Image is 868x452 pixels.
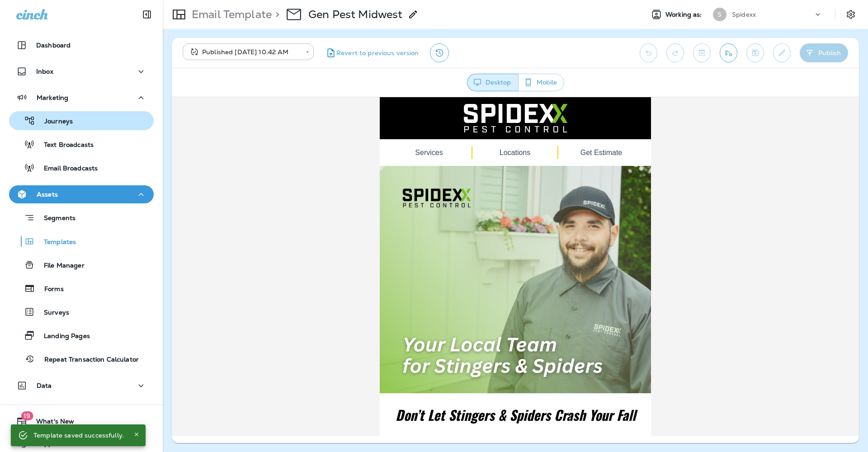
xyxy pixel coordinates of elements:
[37,191,58,198] p: Assets
[224,307,464,328] span: Don’t Let Stingers & Spiders Crash Your Fall
[27,418,74,428] span: What's New
[36,68,53,75] p: Inbox
[9,158,154,177] button: Email Broadcasts
[9,434,154,452] button: Support
[732,11,756,18] p: Spidexx
[336,49,419,57] span: Revert to previous version
[292,7,396,35] img: spidexx-text-main-white.png
[35,165,98,173] p: Email Broadcasts
[35,238,76,247] p: Templates
[37,382,52,389] p: Data
[308,8,402,21] p: Gen Pest Midwest
[321,43,423,62] button: Revert to previous version
[188,8,272,21] p: Email Template
[134,5,160,24] button: Collapse Sidebar
[9,89,154,107] button: Marketing
[9,208,154,227] button: Segments
[35,262,85,270] p: File Manager
[9,135,154,154] button: Text Broadcasts
[409,52,450,59] a: Get Estimate
[37,94,68,101] p: Marketing
[9,62,154,80] button: Inbox
[35,285,64,294] p: Forms
[9,349,154,368] button: Repeat Transaction Calculator
[189,47,299,56] div: Published [DATE] 10:42 AM
[36,42,71,49] p: Dashboard
[208,69,479,296] img: Your-Local-Team-for-Stingers--Spiders.png
[518,74,564,91] button: Mobile
[35,141,94,150] p: Text Broadcasts
[9,111,154,130] button: Journeys
[328,52,359,59] a: Locations
[243,52,271,59] a: Services
[665,11,704,19] span: Working as:
[9,232,154,251] button: Templates
[9,255,154,274] button: File Manager
[467,74,519,91] button: Desktop
[843,6,859,23] button: Settings
[35,332,90,341] p: Landing Pages
[9,279,154,298] button: Forms
[430,43,449,62] button: View Changelog
[35,356,139,364] p: Repeat Transaction Calculator
[9,326,154,345] button: Landing Pages
[21,411,33,420] span: 19
[272,8,279,21] p: >
[9,302,154,321] button: Surveys
[33,427,124,443] div: Template saved successfully.
[35,118,73,126] p: Journeys
[9,185,154,203] button: Assets
[131,429,142,440] button: Close
[35,309,69,317] p: Surveys
[720,43,737,62] button: Send test email
[9,412,154,430] button: 19What's New
[9,377,154,395] button: Data
[9,36,154,54] button: Dashboard
[35,214,75,223] p: Segments
[713,8,726,21] div: S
